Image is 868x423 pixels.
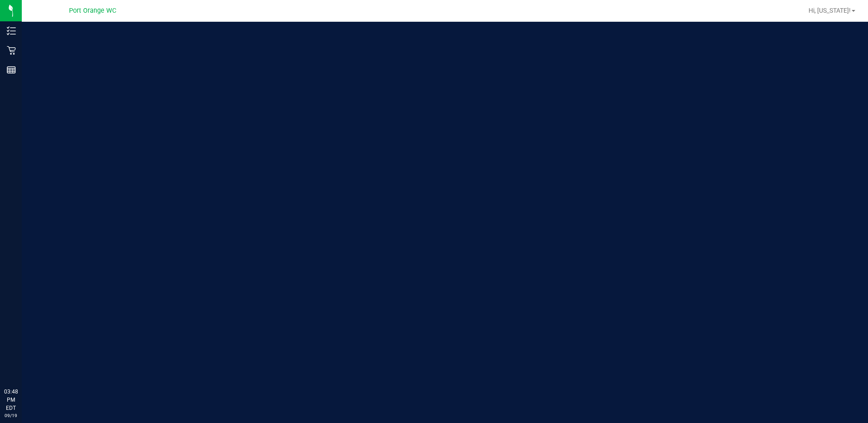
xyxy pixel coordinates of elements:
inline-svg: Reports [7,65,16,74]
inline-svg: Retail [7,46,16,55]
span: Port Orange WC [69,7,116,15]
p: 09/19 [4,412,18,419]
span: Hi, [US_STATE]! [809,7,851,14]
p: 03:48 PM EDT [4,388,18,412]
inline-svg: Inventory [7,26,16,35]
